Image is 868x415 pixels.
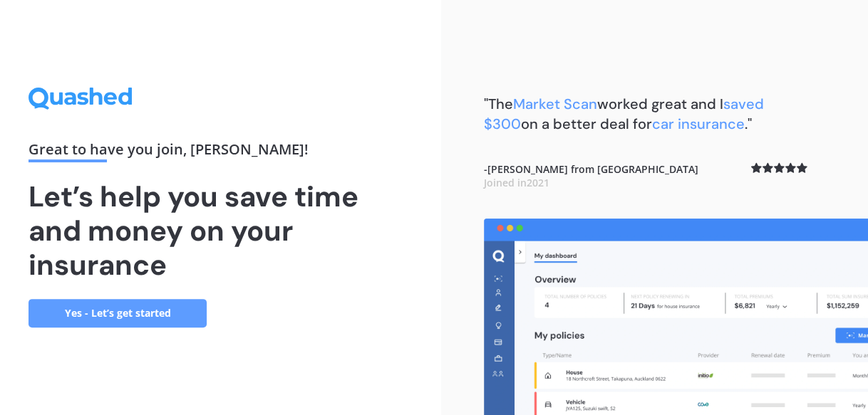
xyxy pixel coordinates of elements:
span: Market Scan [513,95,597,113]
div: Great to have you join , [PERSON_NAME] ! [29,142,413,162]
a: Yes - Let’s get started [29,299,207,327]
span: Joined in 2021 [484,176,549,189]
span: car insurance [652,115,745,133]
img: dashboard.webp [484,219,868,415]
h1: Let’s help you save time and money on your insurance [29,179,413,282]
b: - [PERSON_NAME] from [GEOGRAPHIC_DATA] [484,162,698,190]
b: "The worked great and I on a better deal for ." [484,95,764,133]
span: saved $300 [484,95,764,133]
